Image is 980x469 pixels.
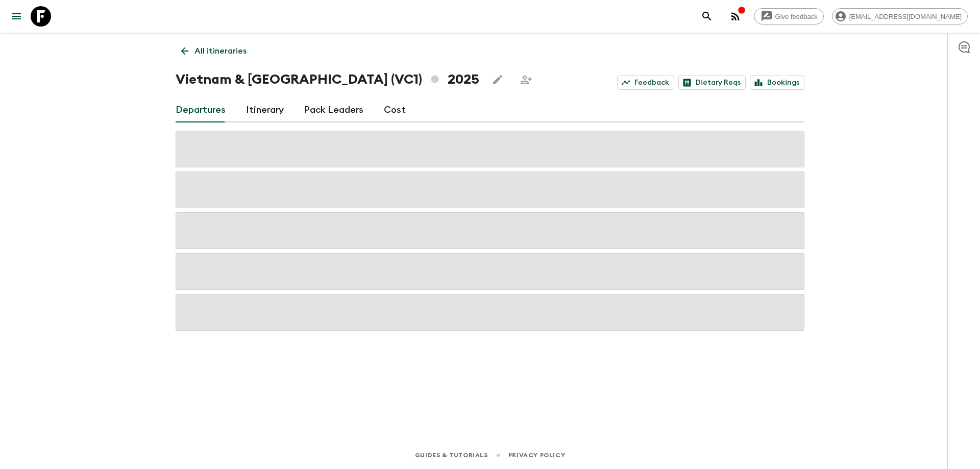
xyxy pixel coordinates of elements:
[617,76,674,90] a: Feedback
[487,69,508,90] button: Edit this itinerary
[844,13,967,20] span: [EMAIL_ADDRESS][DOMAIN_NAME]
[750,76,804,90] a: Bookings
[516,69,536,90] span: Share this itinerary
[304,98,363,122] a: Pack Leaders
[176,41,252,61] a: All itineraries
[176,98,226,122] a: Departures
[194,45,247,57] p: All itineraries
[6,6,27,27] button: menu
[678,76,746,90] a: Dietary Reqs
[754,8,824,24] a: Give feedback
[384,98,406,122] a: Cost
[697,6,717,27] button: search adventures
[770,13,823,20] span: Give feedback
[415,450,488,461] a: Guides & Tutorials
[246,98,284,122] a: Itinerary
[508,450,565,461] a: Privacy Policy
[832,8,968,24] div: [EMAIL_ADDRESS][DOMAIN_NAME]
[176,69,479,90] h1: Vietnam & [GEOGRAPHIC_DATA] (VC1) 2025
